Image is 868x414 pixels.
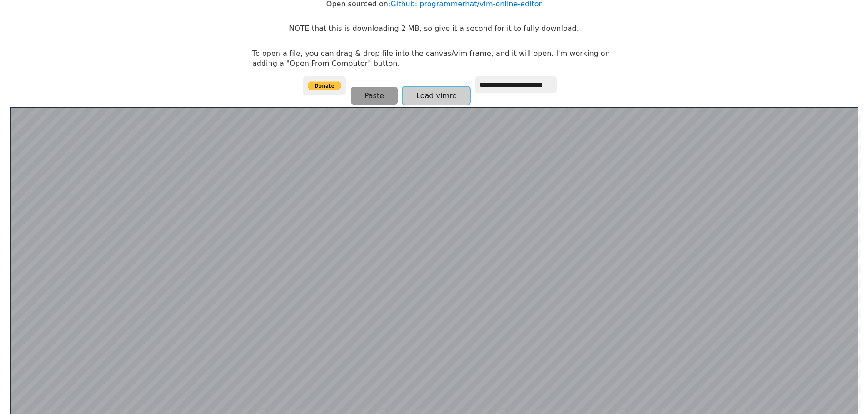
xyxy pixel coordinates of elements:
p: NOTE that this is downloading 2 MB, so give it a second for it to fully download. [289,24,579,34]
button: Load vimrc [403,87,470,105]
button: Paste [351,87,398,105]
p: To open a file, you can drag & drop file into the canvas/vim frame, and it will open. I'm working... [252,49,616,69]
